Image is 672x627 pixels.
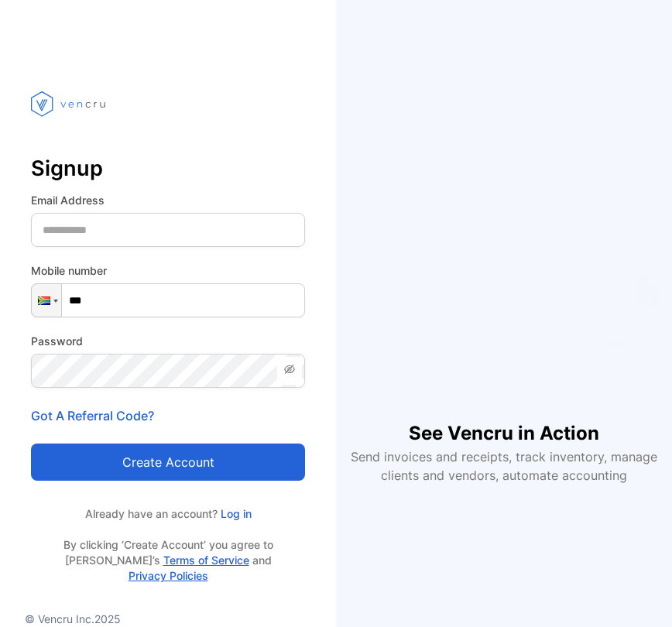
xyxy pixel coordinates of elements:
label: Mobile number [31,262,305,279]
p: By clicking ‘Create Account’ you agree to [PERSON_NAME]’s and [58,537,277,584]
label: Password [31,333,305,349]
label: Email Address [31,192,305,208]
div: South Africa: + 27 [32,284,61,317]
a: Privacy Policies [129,569,208,582]
iframe: YouTube video player [369,142,638,395]
h1: See Vencru in Action [409,395,599,447]
button: Create account [31,444,305,481]
p: Send invoices and receipts, track inventory, manage clients and vendors, automate accounting [336,447,672,485]
a: Terms of Service [163,553,249,567]
p: Signup [31,150,305,187]
p: Got A Referral Code? [31,406,305,425]
p: Already have an account? [31,505,305,522]
a: Log in [218,507,252,520]
img: vencru logo [31,62,108,146]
